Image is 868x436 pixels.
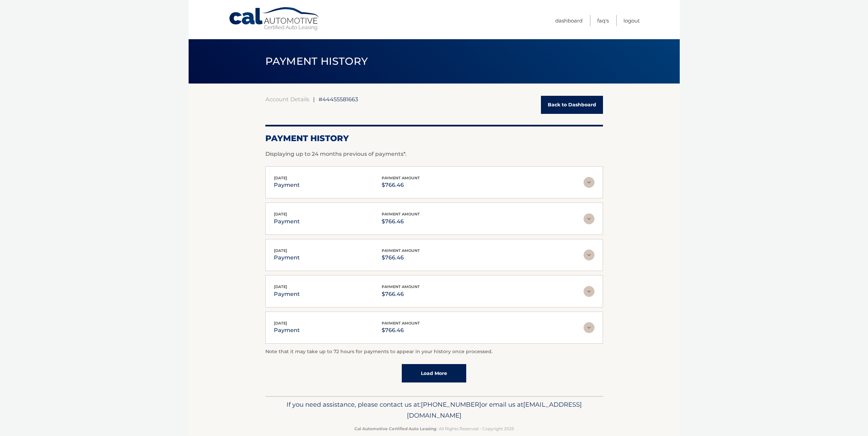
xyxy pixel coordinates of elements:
img: accordion-rest.svg [584,322,594,333]
p: payment [274,253,300,262]
span: PAYMENT HISTORY [265,55,368,67]
span: [EMAIL_ADDRESS][DOMAIN_NAME] [407,401,582,419]
img: accordion-rest.svg [584,286,594,297]
span: payment amount [382,248,420,253]
span: [PHONE_NUMBER] [421,401,481,408]
p: payment [274,217,300,226]
span: payment amount [382,284,420,289]
a: Account Details [265,96,309,103]
p: Displaying up to 24 months previous of payments*. [265,150,603,158]
span: [DATE] [274,284,287,289]
a: Dashboard [555,15,583,26]
p: $766.46 [382,217,420,226]
span: [DATE] [274,212,287,216]
p: $766.46 [382,180,420,190]
span: payment amount [382,212,420,216]
p: payment [274,289,300,299]
p: payment [274,180,300,190]
span: [DATE] [274,248,287,253]
img: accordion-rest.svg [584,213,594,224]
p: If you need assistance, please contact us at: or email us at [270,399,599,421]
img: accordion-rest.svg [584,250,594,260]
a: Logout [623,15,640,26]
span: #44455581663 [319,96,358,103]
span: [DATE] [274,321,287,326]
p: payment [274,326,300,335]
span: [DATE] [274,176,287,180]
a: Load More [402,364,466,382]
h2: Payment History [265,133,603,144]
a: Back to Dashboard [541,96,603,114]
p: $766.46 [382,289,420,299]
p: Note that it may take up to 72 hours for payments to appear in your history once processed. [265,348,603,356]
a: Cal Automotive [229,7,321,31]
a: FAQ's [597,15,609,26]
p: - All Rights Reserved - Copyright 2025 [270,425,599,432]
span: payment amount [382,176,420,180]
img: accordion-rest.svg [584,177,594,188]
p: $766.46 [382,253,420,262]
strong: Cal Automotive Certified Auto Leasing [354,426,436,431]
p: $766.46 [382,326,420,335]
span: payment amount [382,321,420,326]
span: | [313,96,315,103]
